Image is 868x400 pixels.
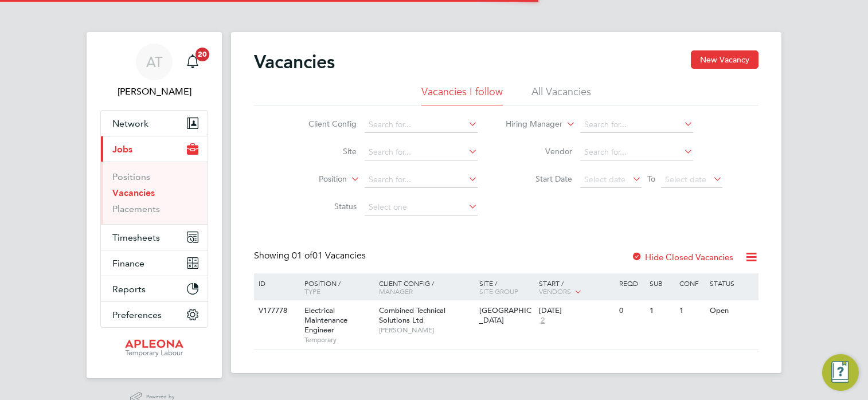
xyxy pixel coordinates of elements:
[365,172,478,188] input: Search for...
[100,85,208,99] span: Andy Tucker
[496,119,562,130] label: Hiring Manager
[707,300,757,321] div: Open
[101,250,208,276] button: Finance
[254,50,335,73] h2: Vacancies
[101,162,208,224] div: Jobs
[291,119,357,129] label: Client Config
[304,305,347,335] span: Electrical Maintenance Engineer
[125,339,183,358] img: apleona-logo-retina.png
[539,287,571,296] span: Vendors
[112,258,144,269] span: Finance
[112,284,146,295] span: Reports
[822,354,859,391] button: Engage Resource Center
[281,174,347,185] label: Position
[291,201,357,211] label: Status
[256,300,296,321] div: V177778
[665,174,706,185] span: Select date
[292,250,312,261] span: 01 of
[256,273,296,293] div: ID
[254,250,368,262] div: Showing
[539,306,613,316] div: [DATE]
[644,171,659,186] span: To
[506,146,572,156] label: Vendor
[536,273,616,302] div: Start /
[87,32,222,378] nav: Main navigation
[304,335,373,344] span: Temporary
[476,273,537,301] div: Site /
[112,118,148,129] span: Network
[112,187,155,198] a: Vacancies
[100,339,208,358] a: Go to home page
[539,316,546,326] span: 2
[112,144,132,155] span: Jobs
[580,144,693,160] input: Search for...
[112,232,160,243] span: Timesheets
[112,203,160,214] a: Placements
[112,171,150,182] a: Positions
[691,50,758,69] button: New Vacancy
[647,300,677,321] div: 1
[196,48,209,61] span: 20
[647,273,677,293] div: Sub
[479,305,531,325] span: [GEOGRAPHIC_DATA]
[365,144,478,160] input: Search for...
[479,287,518,296] span: Site Group
[101,276,208,301] button: Reports
[677,300,706,321] div: 1
[365,117,478,133] input: Search for...
[677,273,706,293] div: Conf
[616,300,646,321] div: 0
[531,85,591,105] li: All Vacancies
[101,111,208,136] button: Network
[101,225,208,250] button: Timesheets
[631,252,733,262] label: Hide Closed Vacancies
[291,146,357,156] label: Site
[376,273,476,301] div: Client Config /
[379,326,474,335] span: [PERSON_NAME]
[379,305,445,325] span: Combined Technical Solutions Ltd
[616,273,646,293] div: Reqd
[304,287,320,296] span: Type
[580,117,693,133] input: Search for...
[101,302,208,327] button: Preferences
[112,309,162,320] span: Preferences
[379,287,413,296] span: Manager
[296,273,376,301] div: Position /
[146,54,163,69] span: AT
[365,199,478,215] input: Select one
[181,44,204,80] a: 20
[292,250,366,261] span: 01 Vacancies
[707,273,757,293] div: Status
[584,174,625,185] span: Select date
[100,44,208,99] a: AT[PERSON_NAME]
[101,136,208,162] button: Jobs
[421,85,503,105] li: Vacancies I follow
[506,174,572,184] label: Start Date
